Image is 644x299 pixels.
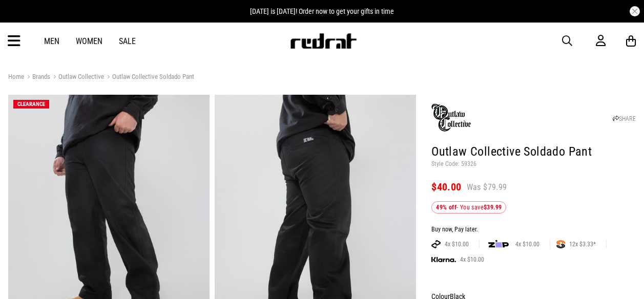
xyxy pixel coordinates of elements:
[8,73,24,80] a: Home
[50,73,104,82] a: Outlaw Collective
[613,115,636,122] a: SHARE
[250,7,394,15] span: [DATE] is [DATE]! Order now to get your gifts in time
[556,240,565,248] img: SPLITPAY
[431,240,441,248] img: AFTERPAY
[44,36,59,46] a: Men
[467,182,507,193] span: Was $79.99
[441,240,473,248] span: 4x $10.00
[431,226,636,234] div: Buy now, Pay later.
[436,204,456,211] b: 49% off
[119,36,136,46] a: Sale
[289,33,357,49] img: Redrat logo
[17,101,45,108] span: CLEARANCE
[431,257,456,263] img: KLARNA
[24,73,50,82] a: Brands
[456,255,488,264] span: 4x $10.00
[431,103,472,132] img: Outlaw Collective
[431,144,636,160] h1: Outlaw Collective Soldado Pant
[76,36,102,46] a: Women
[511,240,544,248] span: 4x $10.00
[565,240,600,248] span: 12x $3.33*
[431,181,461,193] span: $40.00
[488,239,509,249] img: zip
[104,73,194,82] a: Outlaw Collective Soldado Pant
[484,204,502,211] b: $39.99
[431,160,636,168] p: Style Code: 59326
[431,201,506,213] div: - You save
